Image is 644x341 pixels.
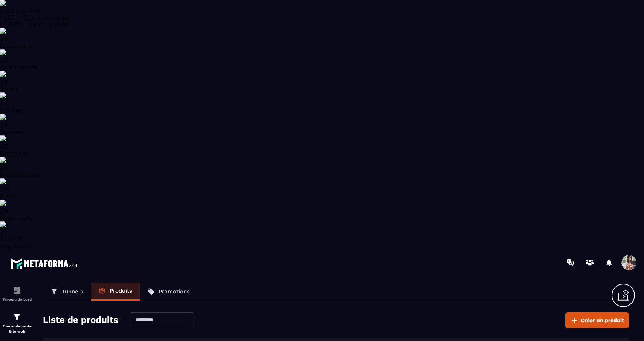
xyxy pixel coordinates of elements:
[12,313,21,322] img: formation
[2,297,32,301] p: Tableau de bord
[2,307,32,340] a: formationformationTunnel de vente Site web
[43,283,91,301] a: Tunnels
[581,316,624,324] span: Créer un produit
[43,312,118,328] h2: Liste de produits
[110,287,132,294] p: Produits
[2,324,32,334] p: Tunnel de vente Site web
[159,288,190,295] p: Promotions
[140,283,197,301] a: Promotions
[11,257,78,270] img: logo
[565,312,629,328] button: Créer un produit
[62,288,83,295] p: Tunnels
[2,281,32,307] a: formationformationTableau de bord
[12,286,21,295] img: formation
[91,283,140,301] a: Produits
